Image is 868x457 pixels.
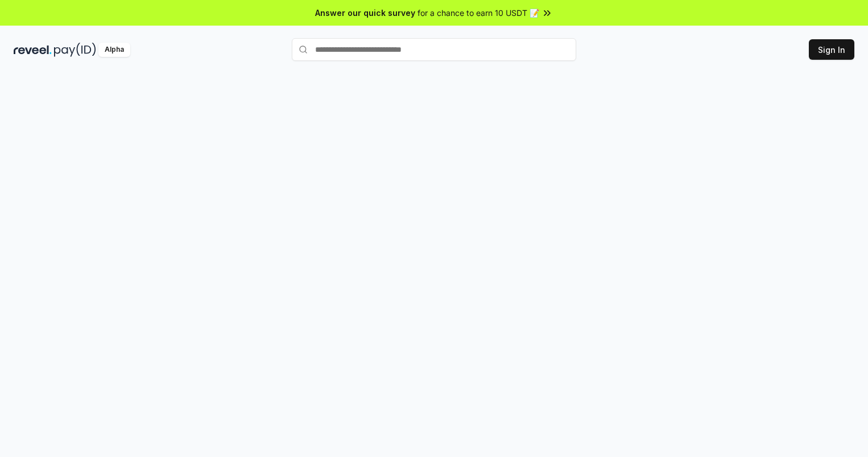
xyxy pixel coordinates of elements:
img: reveel_dark [14,43,52,57]
span: Answer our quick survey [315,7,415,19]
img: pay_id [54,43,96,57]
button: Sign In [809,39,854,60]
div: Alpha [98,43,130,57]
span: for a chance to earn 10 USDT 📝 [418,7,539,19]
